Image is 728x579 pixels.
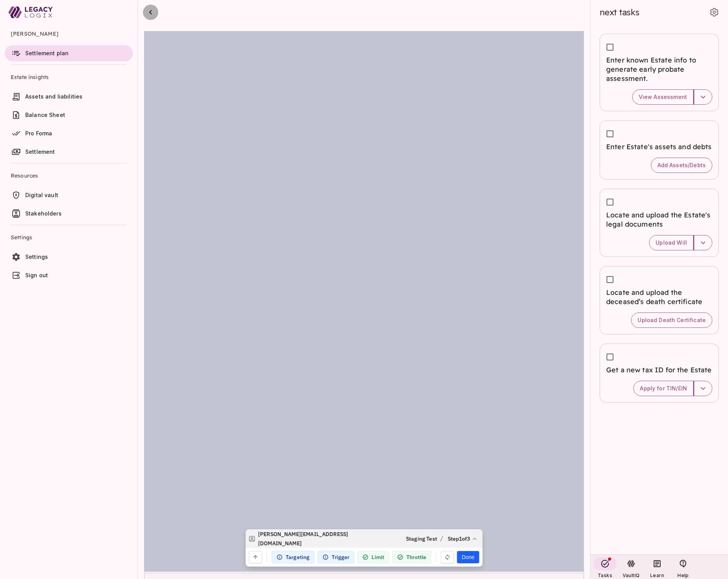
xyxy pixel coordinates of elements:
span: Settlement [25,148,55,155]
span: Pro Forma [25,130,52,137]
span: Resources [11,166,127,185]
span: Sign out [25,272,48,278]
span: [PERSON_NAME] [11,25,127,43]
span: Estate insights [11,68,127,86]
span: Learn [650,572,664,578]
span: Help [677,572,689,578]
span: Settings [11,228,127,247]
button: Done [457,551,479,563]
span: next tasks [600,7,639,18]
span: Stakeholders [25,210,62,217]
span: Digital vault [25,192,58,198]
span: Apply for TIN/EIN [640,385,687,392]
div: Throttle [392,551,431,563]
div: Trigger [318,551,354,563]
span: Balance Sheet [25,112,65,118]
span: Add Assets/Debts [657,162,706,169]
span: Settlement plan [25,50,69,56]
span: Step 1 of 3 [448,534,470,543]
span: Tasks [598,572,612,578]
span: Enter known Estate info to generate early probate assessment. [606,56,712,83]
span: [PERSON_NAME][EMAIL_ADDRESS][DOMAIN_NAME] [258,530,353,548]
span: Staging Test [406,534,437,543]
span: View Assessment [639,94,687,100]
div: Targeting [272,551,315,563]
span: Locate and upload the deceased’s death certificate [606,288,712,306]
span: Settings [25,253,48,260]
span: Locate and upload the Estate's legal documents [606,211,712,229]
div: Limit [357,551,389,563]
span: Assets and liabilities [25,93,82,100]
span: Upload Will [656,239,687,246]
span: Get a new tax ID for the Estate [606,365,712,375]
span: Upload Death Certificate [638,317,706,324]
span: Enter Estate's assets and debts [606,142,712,151]
span: VaultIQ [623,572,639,578]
